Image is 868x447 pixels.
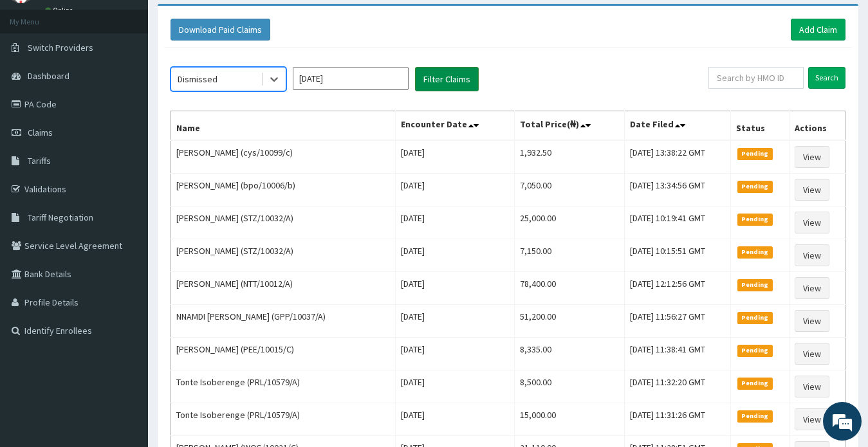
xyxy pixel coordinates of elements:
[171,272,396,305] td: [PERSON_NAME] (NTT/10012/A)
[28,155,51,167] span: Tariffs
[625,272,731,305] td: [DATE] 12:12:56 GMT
[515,338,625,370] td: 8,335.00
[396,174,515,206] td: [DATE]
[737,410,773,422] span: Pending
[171,140,396,174] td: [PERSON_NAME] (cys/10099/c)
[396,338,515,370] td: [DATE]
[515,370,625,403] td: 8,500.00
[625,206,731,239] td: [DATE] 10:19:41 GMT
[795,277,829,299] a: View
[625,140,731,174] td: [DATE] 13:38:22 GMT
[211,6,242,37] div: Minimize live chat window
[171,111,396,141] th: Name
[396,305,515,338] td: [DATE]
[171,206,396,239] td: [PERSON_NAME] (STZ/10032/A)
[515,403,625,436] td: 15,000.00
[737,214,773,225] span: Pending
[396,140,515,174] td: [DATE]
[708,67,804,89] input: Search by HMO ID
[28,42,93,53] span: Switch Providers
[515,140,625,174] td: 1,932.50
[791,19,845,41] a: Add Claim
[795,212,829,233] a: View
[396,239,515,272] td: [DATE]
[28,70,69,82] span: Dashboard
[737,148,773,160] span: Pending
[67,72,216,89] div: Chat with us now
[396,370,515,403] td: [DATE]
[515,174,625,206] td: 7,050.00
[45,6,76,15] a: Online
[795,179,829,201] a: View
[396,206,515,239] td: [DATE]
[171,338,396,370] td: [PERSON_NAME] (PEE/10015/C)
[737,345,773,356] span: Pending
[515,111,625,141] th: Total Price(₦)
[171,305,396,338] td: NNAMDI [PERSON_NAME] (GPP/10037/A)
[625,370,731,403] td: [DATE] 11:32:20 GMT
[737,279,773,291] span: Pending
[515,239,625,272] td: 7,150.00
[293,67,409,90] input: Select Month and Year
[795,376,829,397] a: View
[795,408,829,430] a: View
[737,312,773,324] span: Pending
[171,174,396,206] td: [PERSON_NAME] (bpo/10006/b)
[28,127,53,138] span: Claims
[625,239,731,272] td: [DATE] 10:15:51 GMT
[515,305,625,338] td: 51,200.00
[6,305,245,350] textarea: Type your message and hit 'Enter'
[795,146,829,168] a: View
[789,111,845,141] th: Actions
[795,244,829,266] a: View
[171,239,396,272] td: [PERSON_NAME] (STZ/10032/A)
[625,174,731,206] td: [DATE] 13:34:56 GMT
[737,246,773,258] span: Pending
[625,338,731,370] td: [DATE] 11:38:41 GMT
[515,272,625,305] td: 78,400.00
[171,403,396,436] td: Tonte Isoberenge (PRL/10579/A)
[625,111,731,141] th: Date Filed
[171,19,270,41] button: Download Paid Claims
[625,305,731,338] td: [DATE] 11:56:27 GMT
[808,67,845,89] input: Search
[24,64,52,96] img: d_794563401_company_1708531726252_794563401
[415,67,479,91] button: Filter Claims
[625,403,731,436] td: [DATE] 11:31:26 GMT
[515,206,625,239] td: 25,000.00
[731,111,790,141] th: Status
[795,343,829,365] a: View
[171,370,396,403] td: Tonte Isoberenge (PRL/10579/A)
[737,378,773,389] span: Pending
[737,181,773,192] span: Pending
[396,403,515,436] td: [DATE]
[28,212,93,223] span: Tariff Negotiation
[795,310,829,332] a: View
[75,139,178,269] span: We're online!
[396,111,515,141] th: Encounter Date
[178,73,217,86] div: Dismissed
[396,272,515,305] td: [DATE]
